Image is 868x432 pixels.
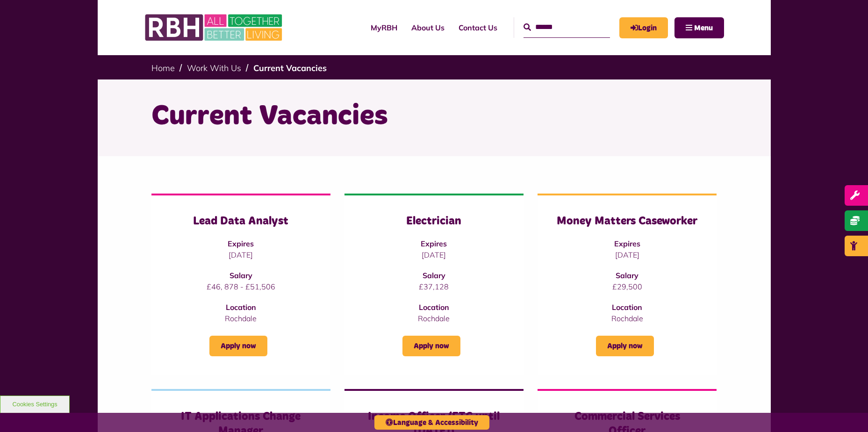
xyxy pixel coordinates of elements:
a: Work With Us [187,63,241,73]
strong: Salary [423,271,445,280]
a: About Us [404,15,452,40]
img: RBH [144,9,285,46]
a: Apply now [402,336,460,356]
h3: Lead Data Analyst [170,214,312,229]
strong: Location [419,302,449,312]
p: £29,500 [556,281,698,292]
p: [DATE] [556,249,698,260]
a: MyRBH [619,17,668,38]
strong: Location [612,302,642,312]
p: Rochdale [363,313,505,324]
strong: Salary [230,271,252,280]
strong: Salary [616,271,638,280]
p: £37,128 [363,281,505,292]
h3: Money Matters Caseworker [556,214,698,229]
span: Menu [694,24,713,32]
button: Navigation [674,17,724,38]
p: [DATE] [170,249,312,260]
p: Rochdale [556,313,698,324]
strong: Expires [421,239,447,248]
a: Apply now [209,336,267,356]
p: Rochdale [170,313,312,324]
button: Language & Accessibility [374,415,489,430]
iframe: Netcall Web Assistant for live chat [826,390,868,432]
h3: Electrician [363,214,505,229]
strong: Expires [614,239,640,248]
strong: Location [226,302,256,312]
h1: Current Vacancies [151,98,717,135]
a: MyRBH [364,15,404,40]
p: £46, 878 - £51,506 [170,281,312,292]
a: Current Vacancies [253,63,327,73]
p: [DATE] [363,249,505,260]
a: Home [151,63,175,73]
a: Contact Us [452,15,504,40]
a: Apply now [596,336,654,356]
strong: Expires [228,239,254,248]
